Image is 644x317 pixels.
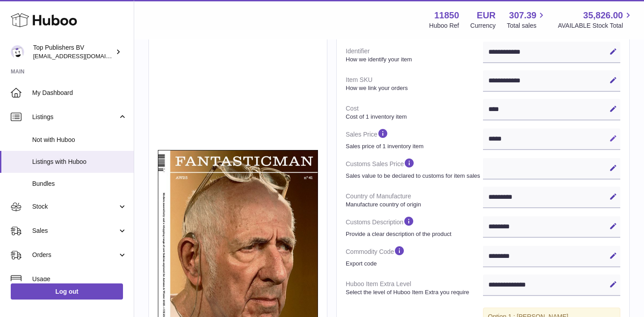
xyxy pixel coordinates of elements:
[32,251,118,259] span: Orders
[346,124,483,154] dt: Sales Price
[32,202,118,211] span: Stock
[32,89,127,97] span: My Dashboard
[346,113,481,121] strong: Cost of 1 inventory item
[346,142,481,150] strong: Sales price of 1 inventory item
[507,9,547,30] a: 307.39 Total sales
[33,52,131,60] span: [EMAIL_ADDRESS][DOMAIN_NAME]
[558,9,633,30] a: 35,826.00 AVAILABLE Stock Total
[346,276,483,300] dt: Huboo Item Extra Level
[346,241,483,271] dt: Commodity Code
[346,288,481,296] strong: Select the level of Huboo Item Extra you require
[32,136,127,144] span: Not with Huboo
[470,21,496,30] div: Currency
[558,21,633,30] span: AVAILABLE Stock Total
[477,9,496,21] strong: EUR
[32,158,127,166] span: Listings with Huboo
[32,113,118,121] span: Listings
[509,9,536,21] span: 307.39
[346,84,481,92] strong: How we link your orders
[32,275,127,283] span: Usage
[346,230,481,238] strong: Provide a clear description of the product
[583,9,623,21] span: 35,826.00
[346,188,483,212] dt: Country of Manufacture
[32,180,127,188] span: Bundles
[346,154,483,183] dt: Customs Sales Price
[32,227,118,235] span: Sales
[434,9,459,21] strong: 11850
[346,72,483,95] dt: Item SKU
[346,172,481,180] strong: Sales value to be declared to customs for item sales
[346,56,481,64] strong: How we identify your item
[346,260,481,268] strong: Export code
[346,212,483,241] dt: Customs Description
[33,43,114,60] div: Top Publishers BV
[11,45,24,59] img: accounts@fantasticman.com
[507,21,547,30] span: Total sales
[346,43,483,67] dt: Identifier
[11,283,123,300] a: Log out
[346,101,483,124] dt: Cost
[429,21,459,30] div: Huboo Ref
[346,201,481,209] strong: Manufacture country of origin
